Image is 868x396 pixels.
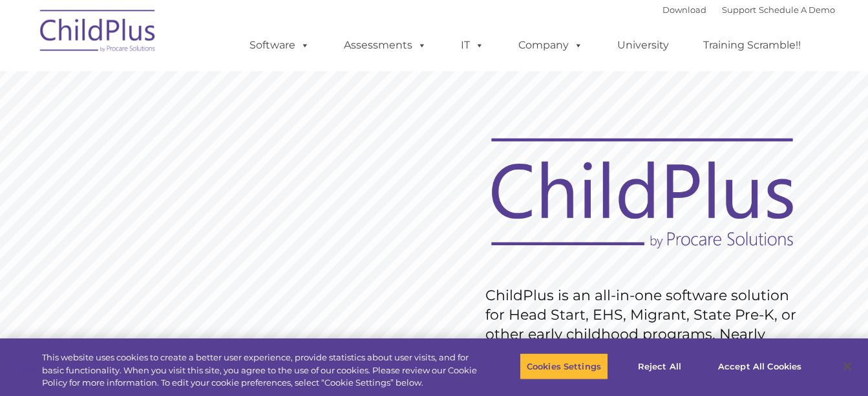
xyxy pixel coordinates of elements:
[42,351,478,390] div: This website uses cookies to create a better user experience, provide statistics about user visit...
[448,32,497,58] a: IT
[520,353,608,380] button: Cookies Settings
[505,32,596,58] a: Company
[237,32,323,58] a: Software
[604,32,682,58] a: University
[722,5,756,15] a: Support
[690,32,814,58] a: Training Scramble!!
[759,5,835,15] a: Schedule A Demo
[662,5,706,15] a: Download
[662,5,835,15] font: |
[833,352,862,380] button: Close
[619,353,700,380] button: Reject All
[331,32,439,58] a: Assessments
[711,353,809,380] button: Accept All Cookies
[34,1,163,65] img: ChildPlus by Procare Solutions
